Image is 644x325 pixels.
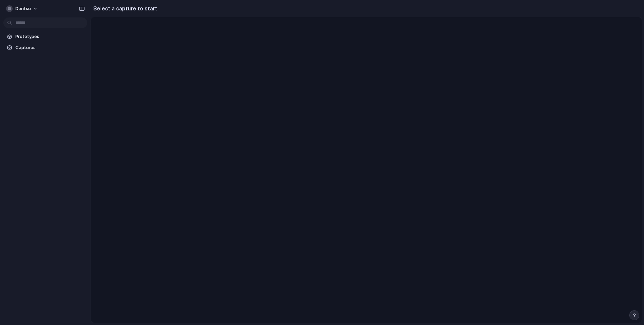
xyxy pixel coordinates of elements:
h2: Select a capture to start [91,4,157,12]
span: Dentsu [15,5,31,12]
span: Prototypes [15,33,85,40]
button: Dentsu [3,3,41,14]
a: Captures [3,43,87,53]
a: Prototypes [3,32,87,42]
span: Captures [15,44,85,51]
